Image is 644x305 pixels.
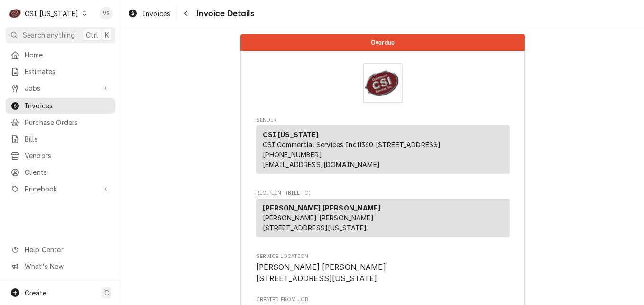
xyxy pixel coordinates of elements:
div: VS [100,7,113,20]
span: Service Location [256,262,510,284]
div: Invoice Sender [256,116,510,178]
a: [EMAIL_ADDRESS][DOMAIN_NAME] [263,161,380,169]
span: Invoices [25,101,110,111]
div: Recipient (Bill To) [256,199,510,237]
div: CSI [US_STATE] [25,9,78,19]
span: [PERSON_NAME] [PERSON_NAME] [STREET_ADDRESS][US_STATE] [263,214,374,232]
span: What's New [25,261,110,271]
span: C [104,288,109,298]
a: Clients [6,164,115,180]
div: CSI Kentucky's Avatar [9,7,22,20]
div: Invoice Recipient [256,190,510,241]
a: Invoices [6,98,115,114]
div: Vicky Stuesse's Avatar [100,7,113,20]
span: Created From Job [256,296,510,304]
a: Bills [6,131,115,147]
span: Sender [256,116,510,124]
span: Service Location [256,253,510,260]
span: Overdue [371,39,395,46]
strong: [PERSON_NAME] [PERSON_NAME] [263,204,381,212]
button: Navigate back [178,6,193,21]
div: Sender [256,125,510,178]
img: Logo [363,63,403,103]
span: Jobs [25,83,96,93]
span: Create [25,289,46,297]
a: Home [6,47,115,63]
span: Vendors [25,151,110,161]
a: Invoices [124,6,174,21]
span: Invoice Details [193,7,254,20]
div: Sender [256,125,510,174]
span: Clients [25,167,110,177]
span: Estimates [25,67,110,76]
button: Search anythingCtrlK [6,27,115,43]
a: Go to Help Center [6,242,115,257]
span: CSI Commercial Services Inc11360 [STREET_ADDRESS] [263,141,441,149]
div: Recipient (Bill To) [256,199,510,241]
a: [PHONE_NUMBER] [263,151,322,159]
span: Help Center [25,245,110,255]
span: Ctrl [86,30,98,40]
a: Purchase Orders [6,114,115,130]
strong: CSI [US_STATE] [263,131,319,139]
a: Go to Pricebook [6,181,115,197]
span: Purchase Orders [25,117,110,127]
a: Go to What's New [6,258,115,274]
a: Estimates [6,64,115,79]
a: Vendors [6,148,115,163]
a: Go to Jobs [6,80,115,96]
span: [PERSON_NAME] [PERSON_NAME] [STREET_ADDRESS][US_STATE] [256,263,386,283]
span: Home [25,50,110,60]
span: Invoices [142,9,170,19]
span: Pricebook [25,184,96,194]
div: C [9,7,22,20]
div: Status [240,34,525,51]
span: Bills [25,134,110,144]
div: Service Location [256,253,510,285]
span: Search anything [23,30,75,40]
span: K [105,30,109,40]
span: Recipient (Bill To) [256,190,510,197]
